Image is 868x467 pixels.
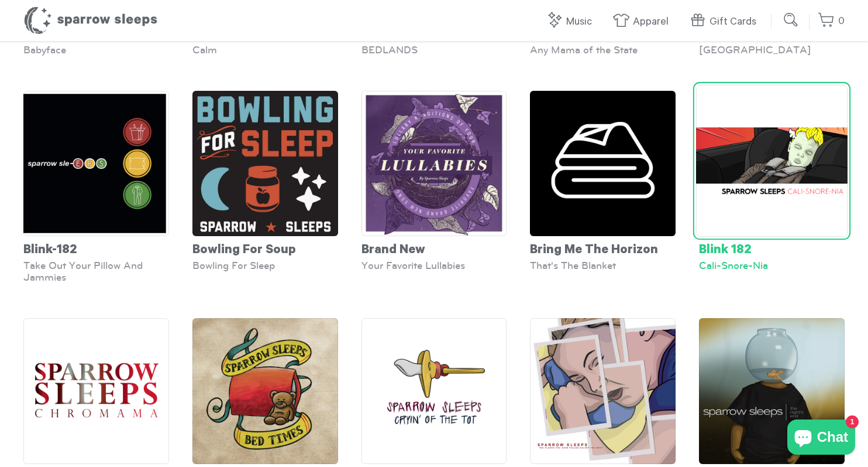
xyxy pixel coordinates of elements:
[361,91,507,237] img: Your-Favorite-Lullabies_grande.jpg
[780,8,803,32] input: Submit
[818,9,845,34] a: 0
[361,44,507,56] div: BEDLANDS
[361,318,507,464] img: SparrowSleeps-CryinOfTheTot-Cover-1600x1600_grande.png
[192,260,338,271] div: Bowling For Sleep
[23,91,169,237] img: Blink-182-TakeOutYourPillowandJammies-Cover_grande.png
[23,91,169,284] a: Blink-182 Take Out Your Pillow And Jammies
[784,420,859,458] inbox-online-store-chat: Shopify online store chat
[192,91,338,272] a: Bowling For Soup Bowling For Sleep
[699,91,845,272] a: Blink 182 Cali-Snore-Nia
[192,318,338,464] img: SS-BedTimes-Cover-1600x1600_grande.png
[546,9,598,35] a: Music
[530,236,676,260] div: Bring Me The Horizon
[530,91,676,237] img: BringMeTheHorizon-That_sTheBlanket-Cover_grande.png
[23,318,169,464] img: SS-Chromama-Cover-1600x1600_grande.png
[361,236,507,260] div: Brand New
[689,9,762,35] a: Gift Cards
[361,91,507,272] a: Brand New Your Favorite Lullabies
[192,91,338,237] img: BowlingForSoup-BowlingForSleep-Cover_grande.jpg
[192,44,338,56] div: Calm
[23,6,158,35] h1: Sparrow Sleeps
[699,260,845,271] div: Cali-Snore-Nia
[23,44,169,56] div: Babyface
[530,318,676,464] img: SS-ThePlacesYouHaveFallenAsleepTheMost-Cover-1600x1600_grande.png
[530,91,676,272] a: Bring Me The Horizon That's The Blanket
[699,318,845,464] img: Emery-TheNight_sEnd-Cover_grande.png
[612,9,674,35] a: Apparel
[530,260,676,271] div: That's The Blanket
[23,260,169,283] div: Take Out Your Pillow And Jammies
[530,44,676,56] div: Any Mama of the State
[23,236,169,260] div: Blink-182
[192,236,338,260] div: Bowling For Soup
[696,85,848,237] img: SS-Blink182-Cali-snore-nia-cover-1600x1600-v3_grande.png
[361,260,507,271] div: Your Favorite Lullabies
[699,236,845,260] div: Blink 182
[699,44,845,56] div: [GEOGRAPHIC_DATA]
